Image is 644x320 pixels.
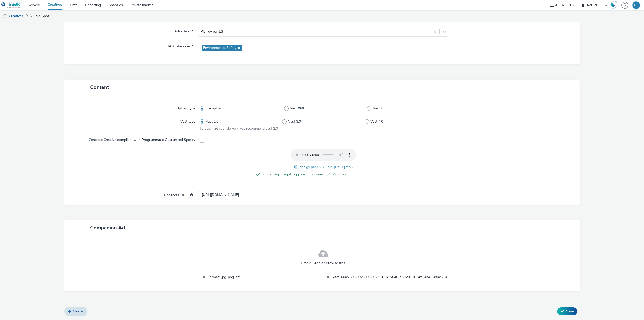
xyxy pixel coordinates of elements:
[203,46,236,50] span: Environmental Safety
[166,42,195,49] label: IAB categories *
[261,171,323,177] span: Format: .mp3 .mp4 .ogg .aac .mpg .wav
[90,84,109,91] span: Content
[29,10,52,22] a: Audio Spot
[206,119,218,124] span: Vast 2.0
[370,119,383,124] span: Vast 4.0
[557,307,577,315] button: Save
[90,224,125,231] span: Companion Ad
[87,135,197,143] label: Generate Creative compliant with Programmatic Guaranteed Spotify
[290,106,305,111] span: Vast XML
[200,126,278,131] span: To optimize your delivery, we recommend vast 2.0
[332,274,447,280] span: Size: 300x250 300x300 301x301 640x640 728x90 1024x1024 1080x610
[174,104,197,111] label: Upload type
[288,119,301,124] span: Vast 3.0
[206,106,222,111] span: File upload
[1,2,21,8] img: undefined Logo
[301,261,346,266] span: Drag & Drop or Browse files.
[634,1,638,9] div: ET
[162,191,195,198] label: Redirect URL *
[609,1,619,9] a: Hawk Academy
[208,274,323,280] span: Format: .jpg .png .gif
[566,309,574,314] span: Save
[172,27,195,34] label: Advertiser *
[198,191,449,199] input: url...
[299,165,353,169] span: Planigy par ÉS_Audio_[DATE].mp3
[188,193,193,198] div: URL will be used as a validation URL with some SSPs and it will be the redirection URL of your cr...
[73,309,83,314] span: Cancel
[64,307,87,316] a: Cancel
[609,1,617,9] img: Hawk Academy
[178,117,197,124] label: Vast type
[373,106,385,111] span: Vast Url
[3,14,8,19] img: audio
[332,171,393,177] span: 6Mo max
